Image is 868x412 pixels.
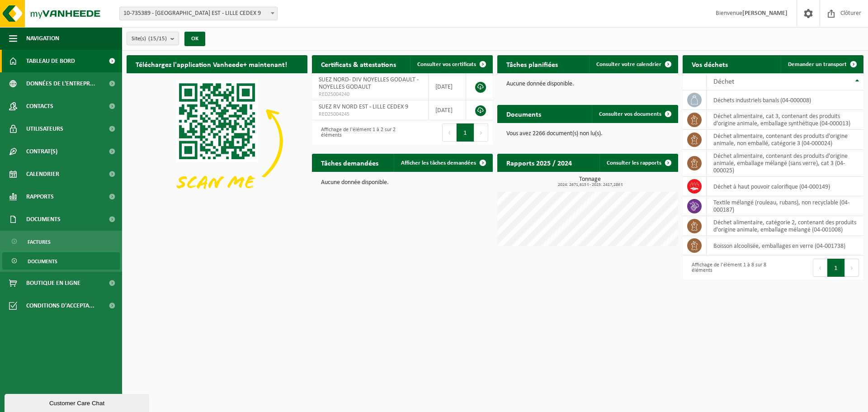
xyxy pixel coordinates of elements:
[707,90,863,110] td: déchets industriels banals (04-000008)
[26,272,80,294] span: Boutique en ligne
[127,55,296,73] h2: Téléchargez l'application Vanheede+ maintenant!
[589,55,677,73] a: Consulter votre calendrier
[707,110,863,130] td: déchet alimentaire, cat 3, contenant des produits d'origine animale, emballage synthétique (04-00...
[596,62,661,67] span: Consulter votre calendrier
[2,233,120,250] a: Factures
[312,154,387,171] h2: Tâches demandées
[148,36,167,42] count: (15/15)
[127,32,179,45] button: Site(s)(15/15)
[683,55,737,73] h2: Vos déchets
[707,236,863,256] td: boisson alcoolisée, emballages en verre (04-001738)
[497,55,567,73] h2: Tâches planifiées
[599,111,661,117] span: Consulter vos documents
[321,180,484,186] p: Aucune donnée disponible.
[788,62,847,67] span: Demander un transport
[28,253,57,270] span: Documents
[845,259,859,277] button: Next
[827,259,845,277] button: 1
[319,76,419,90] span: SUEZ NORD- DIV NOYELLES GODAULT - NOYELLES GODAULT
[312,55,405,73] h2: Certificats & attestations
[132,32,167,46] span: Site(s)
[319,104,408,110] span: SUEZ RV NORD EST - LILLE CEDEX 9
[687,258,769,278] div: Affichage de l'élément 1 à 8 sur 8 éléments
[319,91,421,98] span: RED25004240
[742,10,788,17] strong: [PERSON_NAME]
[401,160,476,166] span: Afficher les tâches demandées
[119,7,278,20] span: 10-735389 - SUEZ RV NORD EST - LILLE CEDEX 9
[5,392,151,412] iframe: chat widget
[497,154,581,171] h2: Rapports 2025 / 2024
[592,105,677,123] a: Consulter vos documents
[26,72,95,95] span: Données de l'entrepr...
[599,154,677,172] a: Consulter les rapports
[2,252,120,270] a: Documents
[707,130,863,150] td: déchet alimentaire, contenant des produits d'origine animale, non emballé, catégorie 3 (04-000024)
[457,123,474,142] button: 1
[497,105,550,123] h2: Documents
[26,118,63,140] span: Utilisateurs
[813,259,827,277] button: Previous
[410,55,492,73] a: Consulter vos certificats
[417,62,476,67] span: Consulter vos certificats
[506,81,669,87] p: Aucune donnée disponible.
[26,50,75,72] span: Tableau de bord
[707,150,863,177] td: déchet alimentaire, contenant des produits d'origine animale, emballage mélangé (sans verre), cat...
[120,7,277,20] span: 10-735389 - SUEZ RV NORD EST - LILLE CEDEX 9
[713,78,734,85] span: Déchet
[26,163,59,185] span: Calendrier
[184,32,205,46] button: OK
[394,154,492,172] a: Afficher les tâches demandées
[442,123,457,142] button: Previous
[26,27,59,50] span: Navigation
[319,111,421,118] span: RED25004245
[707,216,863,236] td: déchet alimentaire, catégorie 2, contenant des produits d'origine animale, emballage mélangé (04-...
[26,294,94,317] span: Conditions d'accepta...
[26,208,61,231] span: Documents
[707,177,863,196] td: déchet à haut pouvoir calorifique (04-000149)
[474,123,488,142] button: Next
[502,183,678,187] span: 2024: 2671,615 t - 2025: 2417,286 t
[429,73,466,100] td: [DATE]
[502,176,678,187] h3: Tonnage
[316,123,398,142] div: Affichage de l'élément 1 à 2 sur 2 éléments
[26,95,53,118] span: Contacts
[506,131,669,137] p: Vous avez 2266 document(s) non lu(s).
[429,100,466,120] td: [DATE]
[707,196,863,216] td: textile mélangé (rouleau, rubans), non recyclable (04-000187)
[26,140,57,163] span: Contrat(s)
[781,55,863,73] a: Demander un transport
[26,185,54,208] span: Rapports
[28,233,51,251] span: Factures
[127,73,307,209] img: Download de VHEPlus App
